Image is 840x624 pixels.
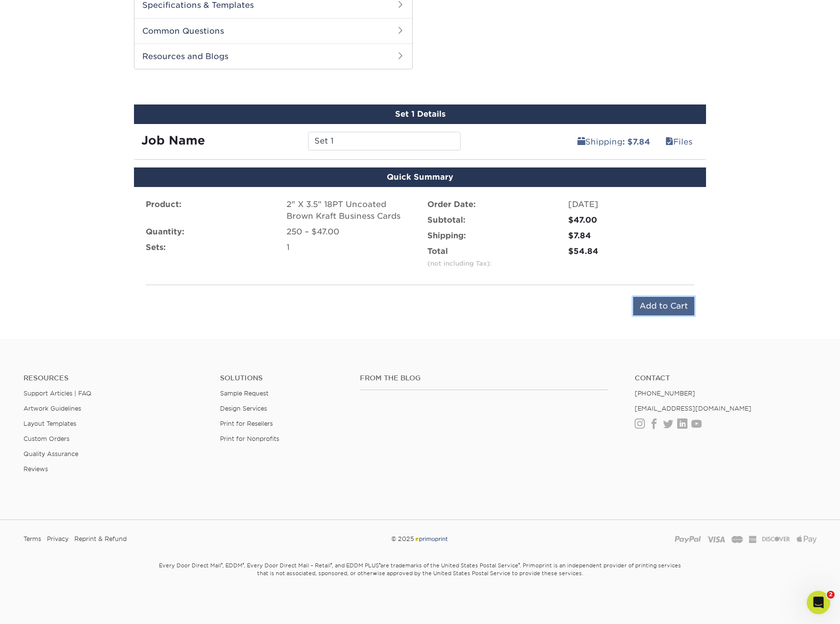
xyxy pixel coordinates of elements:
[220,374,346,382] h4: Solutions
[23,532,41,546] a: Terms
[47,532,68,546] a: Privacy
[633,297,694,315] input: Add to Cart
[622,137,650,146] b: : $7.84
[331,562,332,567] sup: ®
[427,260,492,267] small: (not including Tax):
[23,435,69,442] a: Custom Orders
[243,562,244,567] sup: ®
[360,374,608,382] h4: From the Blog
[23,420,76,427] a: Layout Templates
[146,199,181,210] label: Product:
[308,132,460,150] input: Enter a job name
[287,226,413,238] div: 250 – $47.00
[635,374,817,382] a: Contact
[134,18,412,43] h2: Common Questions
[23,374,205,382] h4: Resources
[287,199,413,222] div: 2" X 3.5" 18PT Uncoated Brown Kraft Business Cards
[134,167,706,187] div: Quick Summary
[568,230,694,242] div: $7.84
[220,405,267,412] a: Design Services
[134,43,412,69] h2: Resources and Blogs
[427,246,492,269] label: Total
[74,532,127,546] a: Reprint & Refund
[827,591,835,599] span: 2
[635,390,695,397] a: [PHONE_NUMBER]
[220,435,279,442] a: Print for Nonprofits
[518,562,520,567] sup: ®
[146,226,184,238] label: Quantity:
[287,242,413,253] div: 1
[807,591,830,614] iframe: Intercom live chat
[146,242,166,253] label: Sets:
[427,199,476,210] label: Order Date:
[379,562,380,567] sup: ®
[23,465,48,473] a: Reviews
[23,405,81,412] a: Artwork Guidelines
[635,405,752,412] a: [EMAIL_ADDRESS][DOMAIN_NAME]
[414,535,448,542] img: Primoprint
[571,132,657,151] a: Shipping: $7.84
[568,246,694,257] div: $54.84
[220,390,268,397] a: Sample Request
[568,214,694,226] div: $47.00
[427,214,465,226] label: Subtotal:
[134,558,706,601] small: Every Door Direct Mail , EDDM , Every Door Direct Mail – Retail , and EDDM PLUS are trademarks of...
[577,137,585,146] span: shipping
[427,230,466,242] label: Shipping:
[23,390,91,397] a: Support Articles | FAQ
[221,562,222,567] sup: ®
[141,133,205,147] strong: Job Name
[23,450,78,458] a: Quality Assurance
[659,132,699,151] a: Files
[665,137,673,146] span: files
[134,104,706,124] div: Set 1 Details
[568,199,694,210] div: [DATE]
[286,532,555,546] div: © 2025
[220,420,273,427] a: Print for Resellers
